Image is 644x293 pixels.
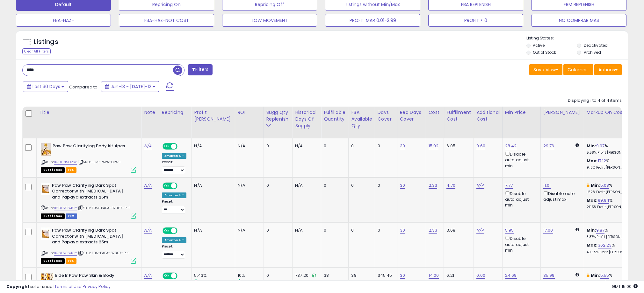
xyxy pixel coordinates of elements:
span: All listings that are currently out of stock and unavailable for purchase on Amazon [41,258,65,264]
label: Deactivated [584,43,608,48]
div: ROI [238,109,261,116]
button: Actions [594,64,622,75]
div: ASIN: [41,183,136,218]
span: Compared to: [69,84,98,90]
a: 2.33 [429,182,438,189]
a: 9.87 [596,227,605,234]
p: 3.87% Profit [PERSON_NAME] [587,235,640,239]
a: 4.70 [446,182,455,189]
div: % [587,158,640,170]
span: FBA [66,167,76,173]
div: N/A [238,227,259,233]
th: Please note that this number is a calculation based on your required days of coverage and your ve... [264,107,293,138]
div: ASIN: [41,143,136,172]
div: 6.21 [446,273,469,278]
div: Displaying 1 to 4 of 4 items [568,98,622,104]
div: % [587,273,640,284]
div: 0 [324,143,344,149]
div: % [587,143,640,155]
button: Save View [529,64,562,75]
a: 11.01 [543,182,551,189]
img: 41RT6rdGceL._SL40_.jpg [41,183,50,195]
h5: Listings [34,38,58,46]
div: 0 [266,227,288,233]
button: LOW MOVEMENT [222,14,317,27]
button: PROFIT < 0 [428,14,523,27]
span: ON [163,183,171,188]
div: Req Days Cover [400,109,423,122]
div: 0 [351,143,370,149]
button: Columns [563,64,593,75]
div: 0 [324,227,344,233]
b: Min: [591,182,600,188]
span: Jun-13 - [DATE]-12 [111,83,151,90]
button: Last 30 Days [23,81,68,92]
a: Privacy Policy [83,283,111,290]
a: 2.33 [429,227,438,234]
div: FBA Available Qty [351,109,372,129]
div: 0 [378,227,392,233]
span: | SKU: FBA-PAPA-37307-P1-1 [78,250,129,255]
i: Calculated using Dynamic Max Price. [575,143,579,147]
div: N/A [238,183,259,188]
div: 38 [324,273,344,278]
div: Amazon AI * [162,153,187,159]
div: 10% [238,273,264,278]
a: N/A [144,182,152,189]
p: 1.52% Profit [PERSON_NAME] [587,190,640,194]
span: ON [163,144,171,149]
div: Days Cover [378,109,394,122]
button: Filters [188,64,213,75]
p: 9.16% Profit [PERSON_NAME] [587,165,640,170]
div: % [587,227,640,239]
a: 15.92 [429,143,439,149]
div: Note [144,109,156,116]
span: | SKU: FBM-PAPA-37307-P1-1 [78,206,130,211]
a: 24.69 [505,272,517,279]
a: 0.00 [476,272,485,279]
span: OFF [177,228,187,234]
a: B08L5C64CY [54,250,77,256]
div: 737.20 [295,273,316,278]
a: 9.97 [596,143,605,149]
div: N/A [295,227,316,233]
div: 5.43% [194,273,235,278]
div: Clear All Filters [22,48,51,54]
a: N/A [144,272,152,279]
div: Title [39,109,139,116]
div: N/A [295,143,316,149]
div: Min Price [505,109,538,116]
a: N/A [144,143,152,149]
a: 29.76 [543,143,554,149]
a: 35.99 [543,272,555,279]
label: Active [533,43,545,48]
div: 0 [351,183,370,188]
div: Amazon AI * [162,192,187,198]
button: FBA-HAZ-NOT COST [119,14,214,27]
button: Jun-13 - [DATE]-12 [101,81,159,92]
div: Preset: [162,160,187,174]
a: 5.95 [505,227,514,234]
div: [PERSON_NAME] [543,109,581,116]
a: 17.00 [543,227,553,234]
button: FBA-HAZ- [16,14,111,27]
a: 30 [400,182,405,189]
img: 41RT6rdGceL._SL40_.jpg [41,227,50,240]
b: Max: [587,158,598,164]
p: 49.65% Profit [PERSON_NAME] [587,250,640,255]
div: N/A [194,183,230,188]
div: 0 [324,183,344,188]
a: 99.94 [598,197,610,204]
span: | SKU: FBM-PAPA-CP4-1 [78,159,121,164]
a: N/A [476,182,484,189]
div: Disable auto adjust min [505,150,536,169]
span: OFF [177,144,187,149]
span: ON [163,273,171,278]
a: 30 [400,272,405,279]
button: PROFIT MAR 0.01-2.99 [325,14,420,27]
b: Paw Paw Clarifying Dark Spot Corrector with [MEDICAL_DATA] and Papaya extracts 25ml [52,183,129,202]
b: Paw Paw Clarifying Dark Spot Corrector with [MEDICAL_DATA] and Papaya extracts 25ml [52,227,129,247]
div: 3.68 [446,227,469,233]
b: Max: [587,197,598,203]
p: 21.15% Profit [PERSON_NAME] [587,205,640,209]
